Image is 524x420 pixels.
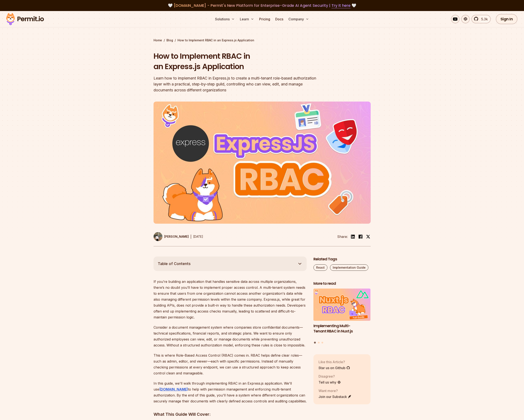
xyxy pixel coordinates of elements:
button: Company [287,15,311,23]
img: Taofiq Aiyelabegan [154,232,162,241]
h2: Related Tags [313,257,371,262]
p: Disagree? [319,374,341,379]
p: Like this Article? [319,359,350,364]
a: React [313,264,327,271]
li: 1 of 3 [313,289,371,339]
div: 🤍 🤍 [10,3,514,8]
a: Sign In [496,14,518,24]
div: Posts [313,289,371,344]
a: Pricing [257,15,272,23]
a: Try it here [331,3,351,8]
img: Permit logo [4,12,46,26]
p: If you’re building an application that handles sensitive data across multiple organizations, ther... [154,279,307,320]
div: | [190,234,191,239]
button: Go to slide 2 [318,342,320,343]
button: Go to slide 3 [321,342,323,343]
p: Consider a document management system where companies store confidential documents—technical spec... [154,324,307,348]
a: Tell us why [319,380,341,385]
li: Share: [337,234,348,239]
h3: Implementing Multi-Tenant RBAC in Nuxt.js [313,323,371,334]
a: Blog [166,38,173,42]
a: Join our Substack [319,394,352,399]
span: 5.3k [479,17,488,22]
a: Docs [274,15,285,23]
button: Learn [238,15,256,23]
p: Want more? [319,388,352,393]
a: Implementation Guide [330,264,368,271]
button: Go to slide 1 [314,342,316,344]
time: [DATE] [193,235,203,238]
h1: How to Implement RBAC in an Express.js Application [154,51,316,72]
h3: What This Guide Will Cover: [154,411,307,418]
div: Learn how to implement RBAC in Express.js to create a multi-tenant role-based authorization layer... [154,75,316,93]
p: In this guide, we'll walk through implementing RBAC in an Express.js application. We'll use to he... [154,380,307,404]
a: [PERSON_NAME] [154,232,189,241]
img: Implementing Multi-Tenant RBAC in Nuxt.js [313,289,371,321]
a: 5.3k [471,15,491,23]
span: [DOMAIN_NAME] - Permit's New Platform for Enterprise-Grade AI Agent Security | [174,3,351,8]
img: How to Implement RBAC in an Express.js Application [154,102,371,224]
span: Table of Contents [158,261,191,267]
a: [DOMAIN_NAME] [159,387,188,391]
button: Solutions [213,15,236,23]
a: Implementing Multi-Tenant RBAC in Nuxt.jsImplementing Multi-Tenant RBAC in Nuxt.js [313,289,371,339]
img: facebook [358,234,363,239]
p: [PERSON_NAME] [164,234,189,239]
h2: More to read [313,281,371,286]
a: Star us on Github [319,365,350,370]
img: linkedin [350,234,355,239]
button: Table of Contents [154,257,307,271]
div: / / [154,38,371,42]
a: Home [154,38,162,42]
p: This is where Role-Based Access Control (RBAC) comes in. RBAC helps define clear roles—such as ad... [154,352,307,376]
img: twitter [366,234,370,239]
